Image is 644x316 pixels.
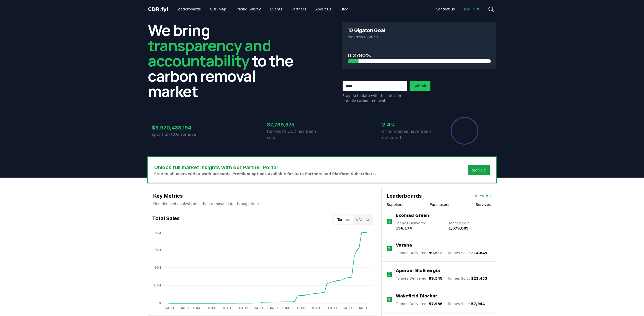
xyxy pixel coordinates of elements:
[253,306,263,310] tspan: [DATE]
[468,165,490,175] button: Sign Up
[432,5,484,14] nav: Main
[464,7,480,12] span: Log in
[152,214,180,225] h3: Total Sales
[172,5,353,14] nav: Main
[148,22,302,99] h2: We bring to the carbon removal market
[152,132,207,138] p: spent on CO2 removal
[148,6,168,12] span: CDR fyi
[429,276,442,280] span: 89,548
[172,5,205,14] a: Leaderboards
[327,306,337,310] tspan: [DATE]
[223,306,233,310] tspan: [DATE]
[410,81,430,91] button: Submit
[238,306,248,310] tspan: [DATE]
[159,301,161,305] tspan: 0
[396,212,429,219] a: Exomad Green
[382,128,437,141] p: of purchases have been delivered
[154,231,161,235] tspan: 38M
[154,266,161,269] tspan: 19M
[472,168,486,173] a: Sign Up
[432,5,459,14] a: Contact us
[267,128,322,141] p: tonnes of CO2 has been sold
[429,302,442,306] span: 57,936
[154,248,161,252] tspan: 29M
[206,5,230,14] a: CDR Map
[164,306,174,310] tspan: [DATE]
[387,192,422,200] h3: Leaderboards
[231,5,265,14] a: Pricing Survey
[282,306,293,310] tspan: [DATE]
[396,268,440,274] a: Aperam BioEnergia
[388,271,390,277] p: 3
[396,250,442,255] p: Tonnes Delivered :
[267,121,322,128] h3: 37,799,375
[154,164,376,171] h3: Unlock full market insights with our Partner Portal
[447,250,487,255] p: Tonnes Sold :
[342,93,408,103] p: Stay up to date with the latest in durable carbon removal.
[396,226,412,230] span: 196,174
[311,5,335,14] a: About Us
[475,193,491,199] a: View All
[287,5,310,14] a: Partners
[297,306,307,310] tspan: [DATE]
[429,251,442,255] span: 99,512
[193,306,204,310] tspan: [DATE]
[388,246,390,252] p: 2
[396,221,443,231] p: Tonnes Delivered :
[449,221,491,231] p: Tonnes Sold :
[396,301,442,306] p: Tonnes Delivered :
[153,201,372,206] p: Find detailed analysis of carbon removal data through time.
[148,35,271,71] span: transparency and accountability
[430,202,449,207] button: Purchasers
[471,276,487,280] span: 121,433
[447,301,485,306] p: Tonnes Sold :
[154,171,376,176] p: Free to all users with a work account. Premium options available for Data Partners and Platform S...
[152,124,207,132] h3: $9,970,483,194
[342,306,352,310] tspan: [DATE]
[396,242,412,248] a: Varaha
[208,306,219,310] tspan: [DATE]
[387,202,403,207] button: Suppliers
[268,306,278,310] tspan: [DATE]
[356,306,367,310] tspan: [DATE]
[471,302,485,306] span: 57,944
[396,293,437,299] a: Wakefield Biochar
[388,219,390,225] p: 1
[334,216,353,224] button: Tonnes
[266,5,286,14] a: Events
[449,226,469,230] span: 1,679,089
[460,5,484,14] a: Log in
[382,121,437,128] h3: 2.4%
[312,306,322,310] tspan: [DATE]
[471,251,487,255] span: 214,845
[476,202,491,207] button: Services
[447,276,487,281] p: Tonnes Sold :
[348,28,385,33] h3: 10 Gigaton Goal
[153,192,372,200] h3: Key Metrics
[353,216,372,224] button: $ Value
[160,6,161,12] span: .
[337,5,353,14] a: Blog
[148,6,168,13] a: CDR.fyi
[178,306,189,310] tspan: [DATE]
[396,276,442,281] p: Tonnes Delivered :
[348,34,491,39] p: Progress to 2050
[450,117,479,145] div: Percentage of sales delivered
[388,297,390,303] p: 4
[153,284,161,287] tspan: 9.5M
[348,52,491,59] h3: 0.3780%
